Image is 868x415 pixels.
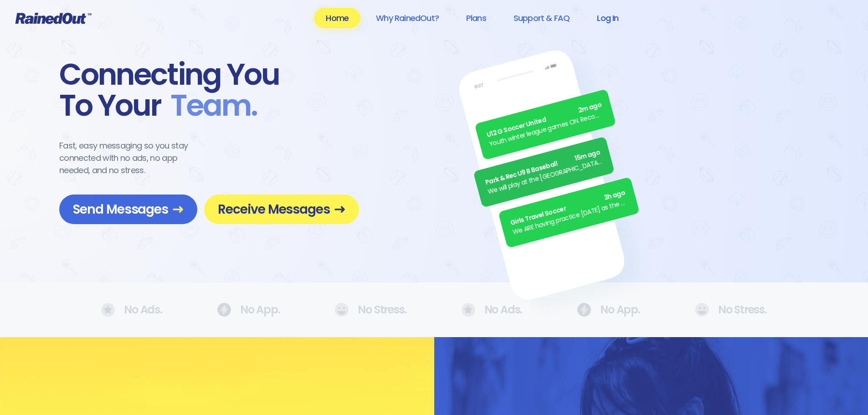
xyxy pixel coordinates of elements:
[695,303,767,317] div: No Stress.
[585,8,630,28] a: Log In
[486,100,603,140] div: U12 G Soccer United
[577,100,603,116] span: 2m ago
[488,109,606,149] div: Youth winter league games ON. Recommend running shoes/sneakers for players as option for footwear.
[577,303,640,317] div: No App.
[334,303,406,317] div: No Stress.
[502,8,581,28] a: Support & FAQ
[101,303,115,317] img: No Ads.
[364,8,451,28] a: Why RainedOut?
[509,188,627,228] div: Girls Travel Soccer
[603,188,626,203] span: 3h ago
[59,195,197,224] a: Send Messages
[454,8,498,28] a: Plans
[59,139,205,176] div: Fast, easy messaging so you stay connected with no ads, no app needed, and no stress.
[695,303,709,317] img: No Ads.
[314,8,360,28] a: Home
[334,303,349,317] img: No Ads.
[217,303,280,317] div: No App.
[574,148,601,164] span: 15m ago
[161,90,257,121] span: Team .
[462,303,523,317] div: No Ads.
[59,59,359,121] div: Connecting You To Your
[512,197,629,237] div: We ARE having practice [DATE] as the sun is finally out.
[217,303,231,317] img: No Ads.
[487,157,604,197] div: We will play at the [GEOGRAPHIC_DATA]. Wear white, be at the field by 5pm.
[484,148,601,188] div: Park & Rec U9 B Baseball
[462,303,475,317] img: No Ads.
[204,195,359,224] a: Receive Messages
[218,201,345,217] span: Receive Messages
[577,303,591,317] img: No Ads.
[101,303,162,317] div: No Ads.
[73,201,184,217] span: Send Messages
